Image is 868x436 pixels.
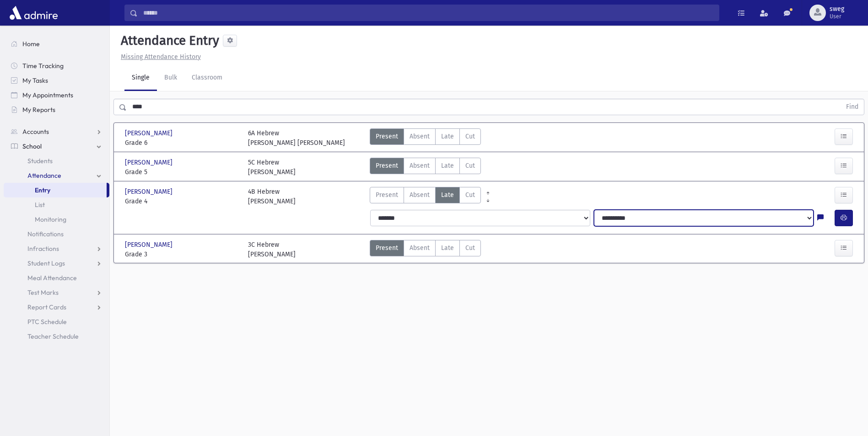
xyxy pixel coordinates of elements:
a: List [4,197,109,212]
span: School [22,142,42,150]
span: Late [441,132,454,141]
u: Missing Attendance History [121,53,201,61]
span: Attendance [27,171,61,180]
a: My Reports [4,102,109,117]
a: Monitoring [4,212,109,227]
a: Bulk [157,65,184,91]
span: Entry [35,186,50,194]
div: 5C Hebrew [PERSON_NAME] [248,158,296,177]
a: Students [4,154,109,168]
input: Search [138,5,719,21]
a: PTC Schedule [4,314,109,329]
span: Present [376,243,398,253]
span: Meal Attendance [27,274,77,282]
a: My Tasks [4,73,109,88]
span: [PERSON_NAME] [125,240,174,250]
span: My Tasks [22,76,48,85]
span: [PERSON_NAME] [125,128,174,138]
span: My Appointments [22,91,73,99]
a: Single [124,65,157,91]
a: Teacher Schedule [4,329,109,344]
span: User [830,13,844,20]
span: Present [376,161,398,170]
span: Late [441,243,454,253]
button: Find [841,99,864,115]
span: Cut [465,132,475,141]
a: Report Cards [4,300,109,314]
a: Time Tracking [4,58,109,73]
a: Attendance [4,168,109,183]
a: Entry [4,183,107,197]
span: Report Cards [27,303,66,311]
span: Grade 5 [125,167,239,177]
div: 3C Hebrew [PERSON_NAME] [248,240,296,259]
span: [PERSON_NAME] [125,158,174,167]
span: Monitoring [35,215,66,223]
span: [PERSON_NAME] [125,187,174,197]
span: Cut [465,161,475,170]
span: Home [22,40,40,48]
span: Notifications [27,230,64,238]
span: Teacher Schedule [27,332,79,340]
span: Present [376,132,398,141]
a: Missing Attendance History [117,53,201,61]
span: Late [441,190,454,200]
span: sweg [830,5,844,13]
span: Accounts [22,128,49,136]
div: AttTypes [370,128,481,148]
span: Cut [465,190,475,200]
span: Grade 6 [125,138,239,148]
span: Absent [410,243,430,253]
a: School [4,139,109,154]
span: PTC Schedule [27,318,67,326]
span: Time Tracking [22,62,64,70]
span: List [35,201,45,209]
h5: Attendance Entry [117,33,219,48]
span: Grade 3 [125,250,239,259]
span: Late [441,161,454,170]
a: Home [4,37,109,51]
a: Test Marks [4,285,109,300]
span: Student Logs [27,259,65,267]
span: Absent [410,190,430,200]
img: AdmirePro [7,4,60,22]
span: Present [376,190,398,200]
span: Students [27,157,53,165]
a: Meal Attendance [4,271,109,285]
span: Test Marks [27,288,59,297]
a: Classroom [184,65,230,91]
span: Absent [410,132,430,141]
div: AttTypes [370,158,481,177]
a: Infractions [4,241,109,256]
a: Student Logs [4,256,109,271]
span: Grade 4 [125,197,239,206]
div: 6A Hebrew [PERSON_NAME] [PERSON_NAME] [248,128,345,148]
a: Notifications [4,227,109,241]
div: 4B Hebrew [PERSON_NAME] [248,187,296,206]
span: My Reports [22,106,55,114]
span: Absent [410,161,430,170]
a: My Appointments [4,88,109,102]
span: Cut [465,243,475,253]
a: Accounts [4,124,109,139]
div: AttTypes [370,240,481,259]
div: AttTypes [370,187,481,206]
span: Infractions [27,245,59,253]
